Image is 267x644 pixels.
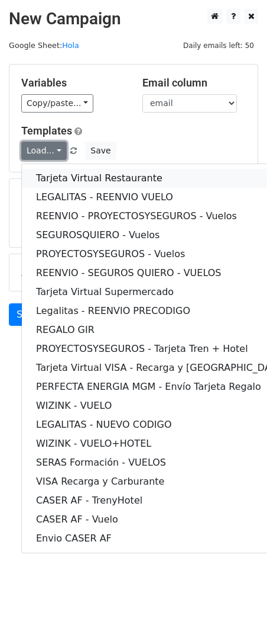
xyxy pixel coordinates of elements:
h5: Variables [21,76,125,89]
small: Google Sheet: [9,41,79,50]
a: Hola [62,41,79,50]
button: Save [85,142,116,160]
a: Copy/paste... [21,94,93,113]
a: Templates [21,124,72,137]
span: Daily emails left: 50 [179,39,258,52]
a: Load... [21,142,67,160]
iframe: Chat Widget [208,587,267,644]
h5: Email column [142,76,246,89]
a: Daily emails left: 50 [179,41,258,50]
div: Widget de chat [208,587,267,644]
a: Send [9,303,48,326]
h2: New Campaign [9,9,258,29]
